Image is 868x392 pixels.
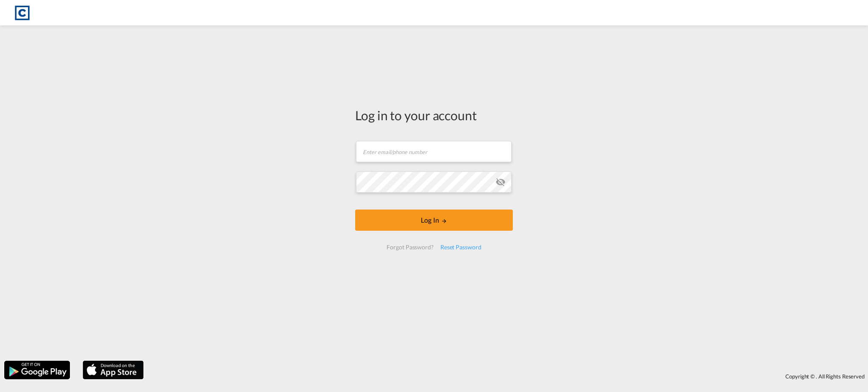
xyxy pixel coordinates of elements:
[355,106,513,124] div: Log in to your account
[437,240,485,255] div: Reset Password
[13,3,32,22] img: 1fdb9190129311efbfaf67cbb4249bed.jpeg
[356,141,512,162] input: Enter email/phone number
[355,210,513,231] button: LOGIN
[495,177,506,187] md-icon: icon-eye-off
[82,360,145,380] img: apple.png
[383,240,437,255] div: Forgot Password?
[3,360,71,380] img: google.png
[148,369,868,384] div: Copyright © . All Rights Reserved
